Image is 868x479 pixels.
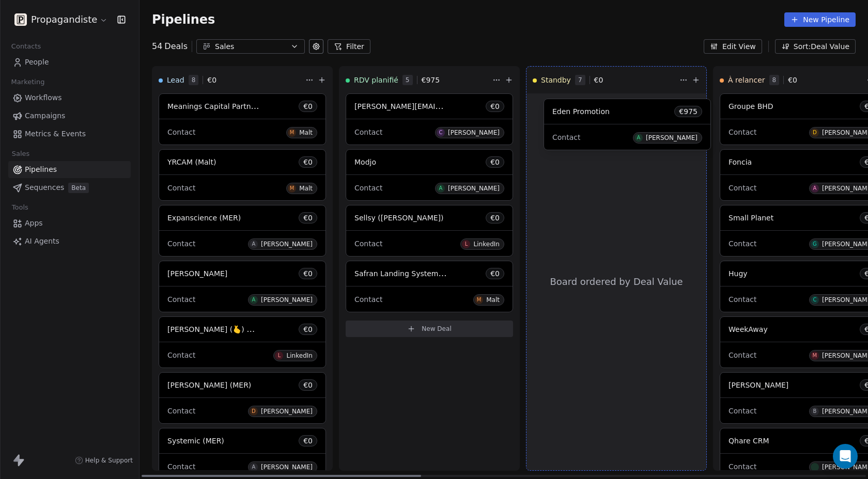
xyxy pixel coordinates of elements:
[729,128,756,136] span: Contact
[346,321,513,337] button: New Deal
[679,106,698,117] span: € 975
[159,261,326,312] div: [PERSON_NAME]€0ContactA[PERSON_NAME]
[729,295,756,304] span: Contact
[354,295,382,304] span: Contact
[299,185,313,192] div: Malt
[448,129,500,136] div: [PERSON_NAME]
[167,381,251,389] span: [PERSON_NAME] (MER)
[346,67,490,93] div: RDV planifié5€975
[8,215,131,232] a: Apps
[278,352,281,360] div: L
[729,184,756,192] span: Contact
[159,149,326,201] div: YRCAM (Malt)€0ContactMMalt
[346,149,513,201] div: Modjo€0ContactA[PERSON_NAME]
[303,268,313,279] span: € 0
[261,296,313,304] div: [PERSON_NAME]
[303,101,313,111] span: € 0
[354,268,466,278] span: Safran Landing Systems (Malt)
[729,437,769,445] span: Qhare CRM
[465,240,468,248] div: L
[775,39,856,54] button: Sort: Deal Value
[813,184,816,193] div: A
[486,296,500,304] div: Malt
[594,75,603,85] span: € 0
[729,239,756,248] span: Contact
[25,57,49,68] span: People
[25,129,86,139] span: Metrics & Events
[473,241,500,248] div: LinkedIn
[303,324,313,334] span: € 0
[637,134,640,142] div: A
[252,296,255,304] div: A
[252,463,255,471] div: A
[729,102,773,110] span: Groupe BHD
[25,218,43,229] span: Apps
[729,214,773,222] span: Small Planet
[159,372,326,424] div: [PERSON_NAME] (MER)€0ContactD[PERSON_NAME]
[490,268,500,279] span: € 0
[167,239,195,248] span: Contact
[788,75,797,85] span: € 0
[303,380,313,390] span: € 0
[261,464,313,471] div: [PERSON_NAME]
[448,185,500,192] div: [PERSON_NAME]
[490,101,500,111] span: € 0
[167,437,224,445] span: Systemic (MER)
[159,316,326,368] div: [PERSON_NAME] (🫰) Massot€0ContactLLinkedIn
[167,128,195,136] span: Contact
[8,54,131,71] a: People
[31,13,97,26] span: Propagandiste
[704,39,762,54] button: Edit View
[25,92,62,103] span: Workflows
[720,67,864,93] div: À relancer8€0
[8,89,131,106] a: Workflows
[167,407,195,415] span: Contact
[299,129,313,136] div: Malt
[646,134,698,141] div: [PERSON_NAME]
[769,75,780,85] span: 8
[439,184,442,193] div: A
[328,39,370,54] button: Filter
[354,75,398,85] span: RDV planifié
[422,325,452,333] span: New Deal
[167,269,227,278] span: [PERSON_NAME]
[552,107,610,116] span: Eden Promotion
[544,99,711,150] div: Eden Promotion€975ContactA[PERSON_NAME]
[729,351,756,359] span: Contact
[8,107,131,124] a: Campaigns
[833,444,858,469] div: Open Intercom Messenger
[261,241,313,248] div: [PERSON_NAME]
[8,125,131,142] a: Metrics & Events
[7,39,45,54] span: Contacts
[552,133,580,141] span: Contact
[354,239,382,248] span: Contact
[354,128,382,136] span: Contact
[729,462,756,471] span: Contact
[354,184,382,192] span: Contact
[215,41,286,52] div: Sales
[164,40,188,53] span: Deals
[167,75,184,85] span: Lead
[729,158,752,166] span: Foncia
[729,381,788,389] span: [PERSON_NAME]
[439,129,442,137] div: C
[354,101,601,111] span: [PERSON_NAME][EMAIL_ADDRESS][PERSON_NAME][DOMAIN_NAME]
[813,407,816,416] div: B
[252,240,255,248] div: A
[152,40,188,53] div: 54
[25,236,59,247] span: AI Agents
[303,436,313,446] span: € 0
[346,93,513,145] div: [PERSON_NAME][EMAIL_ADDRESS][PERSON_NAME][DOMAIN_NAME]€0ContactC[PERSON_NAME]
[7,74,49,90] span: Marketing
[207,75,216,85] span: € 0
[813,352,817,360] div: M
[290,184,295,193] div: M
[541,75,571,85] span: Standby
[75,456,133,465] a: Help & Support
[729,325,768,333] span: WeekAway
[25,110,65,121] span: Campaigns
[729,269,748,278] span: Hugy
[286,352,313,359] div: LinkedIn
[8,161,131,178] a: Pipelines
[167,351,195,359] span: Contact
